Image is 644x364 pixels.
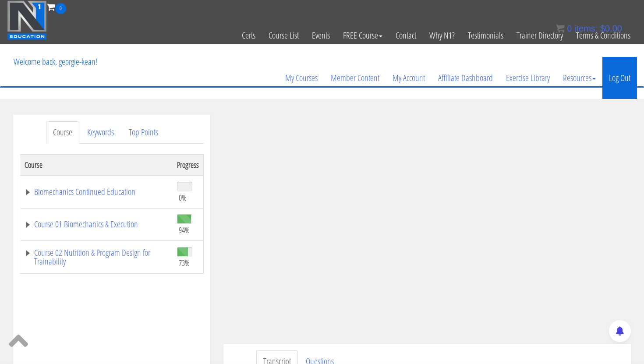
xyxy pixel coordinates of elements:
a: Trainer Directory [510,14,570,57]
a: Certs [235,14,262,57]
a: Course List [262,14,305,57]
a: My Account [386,57,432,99]
a: Course 01 Biomechanics & Execution [25,220,168,229]
a: Course 02 Nutrition & Program Design for Trainability [25,248,168,266]
span: 0 [567,24,572,33]
span: 0% [179,193,187,202]
span: items: [574,24,598,33]
img: n1-education [7,0,47,40]
a: Why N1? [423,14,461,57]
th: Course [20,154,173,175]
bdi: 0.00 [600,24,622,33]
a: Affiliate Dashboard [432,57,499,99]
a: Contact [389,14,423,57]
span: $ [600,24,605,33]
a: 0 [47,1,66,13]
a: Events [305,14,336,57]
img: icon11.png [556,24,565,33]
span: 0 [55,3,66,14]
a: Terms & Conditions [570,14,637,57]
th: Progress [173,154,204,175]
span: 73% [179,258,190,268]
a: Log Out [602,57,637,99]
a: Course [46,121,79,144]
span: 94% [179,225,190,235]
a: Exercise Library [499,57,556,99]
a: Resources [556,57,602,99]
a: Member Content [324,57,386,99]
a: Top Points [122,121,165,144]
p: Welcome back, georgie-kean! [7,44,104,79]
a: 0 items: $0.00 [556,24,622,33]
a: Biomechanics Continued Education [25,187,168,196]
a: Testimonials [461,14,510,57]
a: My Courses [279,57,324,99]
a: FREE Course [336,14,389,57]
a: Keywords [80,121,121,144]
